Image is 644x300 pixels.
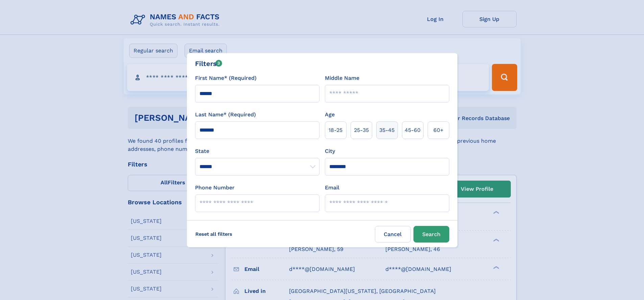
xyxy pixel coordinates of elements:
span: 25‑35 [354,126,369,134]
span: 60+ [433,126,444,134]
label: Last Name* (Required) [195,111,256,119]
label: Cancel [375,226,411,243]
label: Phone Number [195,184,235,192]
label: First Name* (Required) [195,74,257,82]
label: Reset all filters [191,226,237,242]
label: Email [325,184,339,192]
label: Age [325,111,335,119]
button: Search [413,226,449,243]
label: State [195,147,319,155]
span: 18‑25 [329,126,342,134]
span: 35‑45 [379,126,395,134]
label: City [325,147,335,155]
div: Filters [195,59,222,69]
label: Middle Name [325,74,359,82]
span: 45‑60 [405,126,421,134]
